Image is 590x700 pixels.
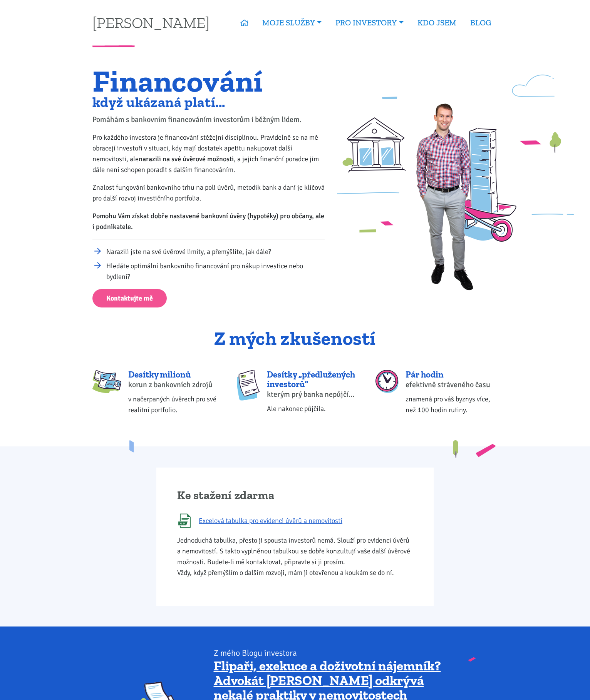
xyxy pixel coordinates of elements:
[199,515,342,526] span: Excelová tabulka pro evidenci úvěrů a nemovitostí
[177,513,413,528] a: Excelová tabulka pro evidenci úvěrů a nemovitostí
[92,96,325,109] h2: když ukázaná platí...
[177,535,413,578] p: Jednoduchá tabulka, přesto ji spousta investorů nemá. Slouží pro evidenci úvěrů a nemovitostí. S ...
[411,14,463,32] a: KDO JSEM
[329,14,410,32] a: PRO INVESTORY
[139,155,234,163] strong: narazili na své úvěrové možnosti
[92,68,325,94] h1: Financování
[255,14,329,32] a: MOJE SLUŽBY
[92,132,325,175] p: Pro každého investora je financování stěžejní disciplínou. Pravidelně se na mě obracejí investoři...
[177,513,192,528] img: XLSX (Excel)
[267,403,359,414] div: Ale nakonec půjčila.
[463,14,498,32] a: BLOG
[406,379,498,390] div: efektivně stráveného času
[406,394,498,415] div: znamená pro váš byznys více, než 100 hodin rutiny.
[92,114,325,125] p: Pomáhám s bankovním financováním investorům i běžným lidem.
[128,394,221,415] div: v načerpaných úvěrech pro své realitní portfolio.
[92,182,325,204] p: Znalost fungování bankovního trhu na poli úvěrů, metodik bank a daní je klíčová pro další rozvoj ...
[267,370,359,389] div: Desítky „předlužených investorů“
[92,212,324,231] strong: Pomohu Vám získat dobře nastavené bankovní úvěry (hypotéky) pro občany, ale i podnikatele.
[267,389,359,400] div: kterým prý banka nepůjčí...
[106,261,325,282] li: Hledáte optimální bankovního financování pro nákup investice nebo bydlení?
[106,246,325,257] li: Narazili jste na své úvěrové limity, a přemýšlíte, jak dále?
[128,379,221,390] div: korun z bankovních zdrojů
[177,488,413,503] h2: Ke stažení zdarma
[92,15,210,30] a: [PERSON_NAME]
[214,648,446,658] div: Z mého Blogu investora
[406,370,498,379] div: Pár hodin
[92,289,167,308] a: Kontaktujte mě
[92,328,498,349] h2: Z mých zkušeností
[128,370,221,379] div: Desítky milionů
